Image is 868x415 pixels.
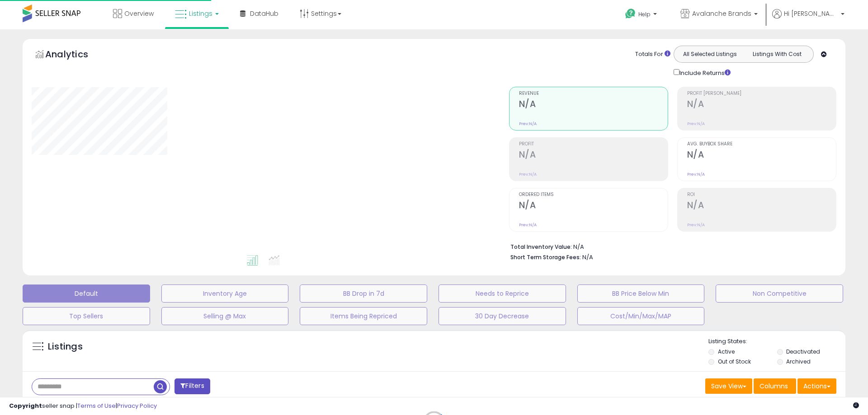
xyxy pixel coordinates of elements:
button: Selling @ Max [161,307,289,325]
h2: N/A [687,149,836,162]
h2: N/A [687,200,836,212]
h2: N/A [519,149,668,162]
button: Needs to Reprice [439,284,566,303]
button: Listings With Cost [743,48,811,60]
b: Total Inventory Value: [510,243,572,251]
span: Ordered Items [519,192,668,197]
button: Non Competitive [716,284,843,303]
b: Short Term Storage Fees: [510,253,581,261]
h2: N/A [519,99,668,111]
a: Hi [PERSON_NAME] [772,9,844,29]
small: Prev: N/A [519,172,537,177]
span: Hi [PERSON_NAME] [784,9,838,18]
div: seller snap | | [9,402,157,410]
button: Cost/Min/Max/MAP [577,307,705,325]
button: All Selected Listings [676,48,744,60]
span: N/A [582,253,593,261]
span: Listings [189,9,212,18]
div: Totals For [635,50,670,59]
button: Items Being Repriced [300,307,427,325]
button: BB Drop in 7d [300,284,427,303]
small: Prev: N/A [687,172,705,177]
button: BB Price Below Min [577,284,705,303]
strong: Copyright [9,401,42,410]
h2: N/A [519,200,668,212]
small: Prev: N/A [687,121,705,126]
span: Avg. Buybox Share [687,142,836,147]
button: Top Sellers [23,307,150,325]
h2: N/A [687,99,836,111]
small: Prev: N/A [519,222,537,228]
div: Include Returns [667,67,741,78]
button: Default [23,284,150,303]
a: Help [618,1,666,29]
span: Profit [519,142,668,147]
span: Revenue [519,91,668,96]
span: Avalanche Brands [692,9,751,18]
i: Get Help [625,8,636,19]
span: Profit [PERSON_NAME] [687,91,836,96]
span: Help [638,10,651,18]
button: 30 Day Decrease [439,307,566,325]
small: Prev: N/A [519,121,537,126]
small: Prev: N/A [687,222,705,228]
button: Inventory Age [161,284,289,303]
span: DataHub [250,9,278,18]
li: N/A [510,241,830,252]
h5: Analytics [45,48,106,63]
span: ROI [687,192,836,197]
span: Overview [124,9,154,18]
